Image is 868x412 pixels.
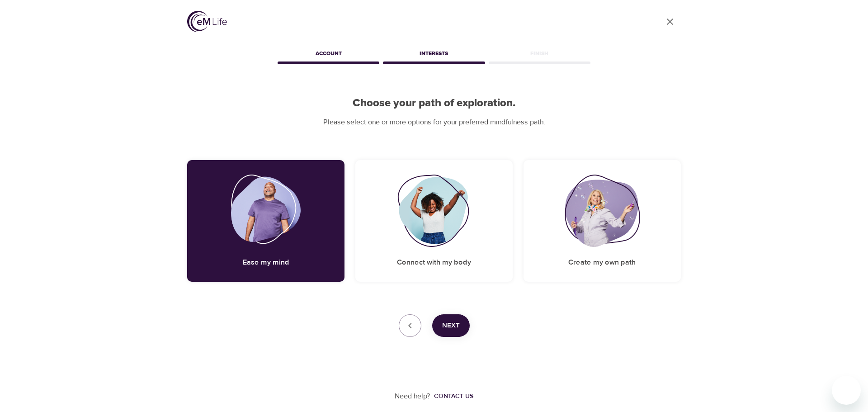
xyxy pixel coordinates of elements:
p: Please select one or more options for your preferred mindfulness path. [187,117,681,128]
button: Next [432,314,470,337]
h2: Choose your path of exploration. [187,97,681,110]
div: Connect with my bodyConnect with my body [355,160,513,282]
img: Ease my mind [231,175,301,247]
h5: Connect with my body [397,258,471,267]
img: Connect with my body [397,175,471,247]
div: Create my own pathCreate my own path [524,160,681,282]
img: logo [187,11,227,32]
h5: Ease my mind [243,258,289,267]
span: Next [442,320,460,331]
div: Ease my mindEase my mind [187,160,344,282]
a: close [659,11,681,33]
a: Contact us [430,392,473,401]
div: Contact us [434,392,473,401]
iframe: Button to launch messaging window [832,376,861,405]
img: Create my own path [565,175,640,247]
p: Need help? [395,391,430,402]
h5: Create my own path [568,258,636,267]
